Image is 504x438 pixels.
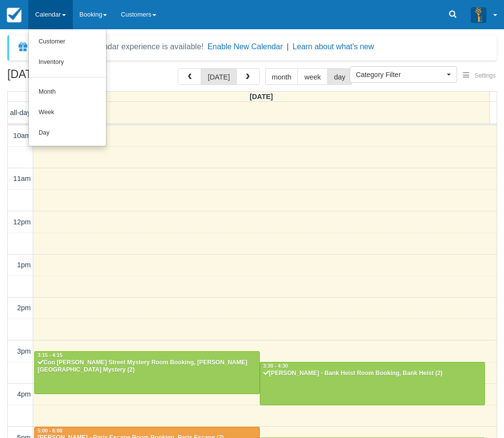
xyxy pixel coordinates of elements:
[260,362,485,405] a: 3:30 - 4:30[PERSON_NAME] - Bank Heist Room Booking, Bank Heist (2)
[13,175,31,182] span: 11am
[34,351,260,394] a: 3:15 - 4:15Con [PERSON_NAME] Street Mystery Room Booking, [PERSON_NAME][GEOGRAPHIC_DATA] Mystery (2)
[17,390,31,398] span: 4pm
[10,109,31,117] span: all-day
[29,52,106,73] a: Inventory
[29,102,106,123] a: Week
[297,68,328,85] button: week
[13,218,31,226] span: 12pm
[356,70,444,80] span: Category Filter
[28,29,106,146] ul: Calendar
[13,132,31,139] span: 10am
[7,68,131,86] h2: [DATE]
[208,42,283,52] button: Enable New Calendar
[471,7,486,22] img: A3
[263,370,483,378] div: [PERSON_NAME] - Bank Heist Room Booking, Bank Heist (2)
[265,68,298,85] button: month
[7,8,21,22] img: checkfront-main-nav-mini-logo.png
[29,32,106,52] a: Customer
[327,68,352,85] button: day
[457,69,502,83] button: Settings
[287,42,289,51] span: |
[17,347,31,355] span: 3pm
[263,363,288,369] span: 3:30 - 4:30
[38,428,63,434] span: 5:00 - 6:00
[38,353,63,358] span: 3:15 - 4:15
[17,261,31,269] span: 1pm
[475,72,496,79] span: Settings
[29,123,106,143] a: Day
[250,93,273,100] span: [DATE]
[201,68,236,85] button: [DATE]
[17,304,31,312] span: 2pm
[293,42,374,51] a: Learn about what's new
[350,66,457,83] button: Category Filter
[37,359,257,375] div: Con [PERSON_NAME] Street Mystery Room Booking, [PERSON_NAME][GEOGRAPHIC_DATA] Mystery (2)
[29,82,106,102] a: Month
[33,41,204,53] div: A new Booking Calendar experience is available!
